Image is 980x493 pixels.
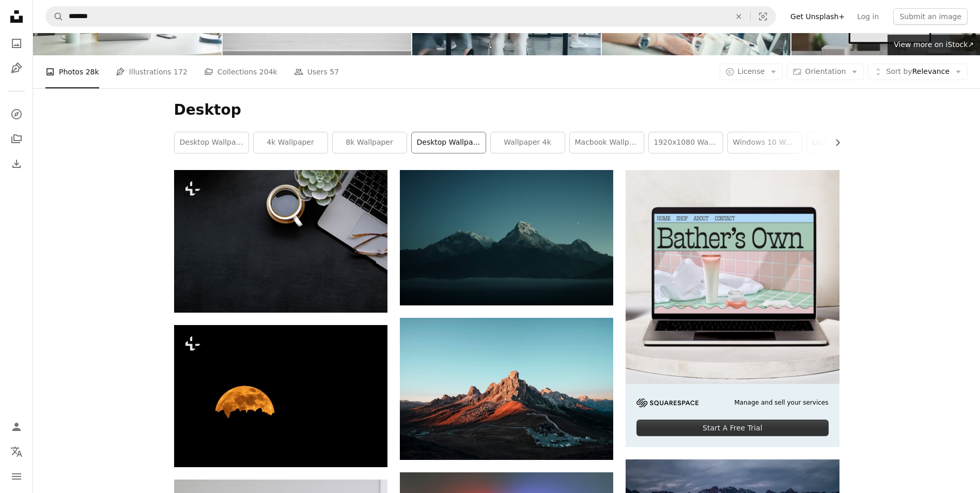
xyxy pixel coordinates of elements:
[727,7,750,26] button: Clear
[894,40,974,49] span: View more on iStock ↗
[807,132,881,153] a: laptop wallpaper
[868,64,968,80] button: Sort byRelevance
[626,170,839,447] a: Manage and sell your servicesStart A Free Trial
[116,55,188,88] a: Illustrations 172
[6,6,27,29] a: Home — Unsplash
[174,236,387,245] a: Dark office leather workspace desk and supplies. Workplace and copy space
[738,67,765,75] span: License
[491,132,565,153] a: wallpaper 4k
[893,8,968,25] button: Submit an image
[174,101,839,119] h1: Desktop
[6,153,27,174] a: Download History
[787,64,864,80] button: Orientation
[6,33,27,54] a: Photos
[805,67,846,75] span: Orientation
[254,132,328,153] a: 4k wallpaper
[400,170,613,305] img: silhouette of mountains during nigh time photography
[828,132,839,153] button: scroll list to the right
[851,8,885,25] a: Log in
[784,8,851,25] a: Get Unsplash+
[6,466,27,487] button: Menu
[734,398,828,407] span: Manage and sell your services
[626,170,839,383] img: file-1707883121023-8e3502977149image
[175,132,248,153] a: desktop wallpaper
[728,132,802,153] a: windows 10 wallpaper
[888,35,980,55] a: View more on iStock↗
[45,6,776,27] form: Find visuals sitewide
[174,66,188,78] span: 172
[886,67,950,77] span: Relevance
[46,7,64,26] button: Search Unsplash
[636,398,698,407] img: file-1705255347840-230a6ab5bca9image
[333,132,407,153] a: 8k wallpaper
[174,170,387,312] img: Dark office leather workspace desk and supplies. Workplace and copy space
[6,441,27,462] button: Language
[720,64,783,80] button: License
[259,66,277,78] span: 204k
[204,55,277,88] a: Collections 204k
[412,132,486,153] a: desktop wallpapers
[6,58,27,79] a: Illustrations
[6,417,27,437] a: Log in / Sign up
[886,67,912,75] span: Sort by
[400,233,613,242] a: silhouette of mountains during nigh time photography
[400,318,613,460] img: brown rock formation under blue sky
[636,420,828,436] div: Start A Free Trial
[330,66,339,78] span: 57
[6,129,27,149] a: Collections
[570,132,644,153] a: macbook wallpaper
[174,325,387,467] img: a full moon is seen in the dark sky
[174,391,387,400] a: a full moon is seen in the dark sky
[649,132,723,153] a: 1920x1080 wallpaper
[400,384,613,393] a: brown rock formation under blue sky
[294,55,339,88] a: Users 57
[751,7,775,26] button: Visual search
[6,104,27,125] a: Explore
